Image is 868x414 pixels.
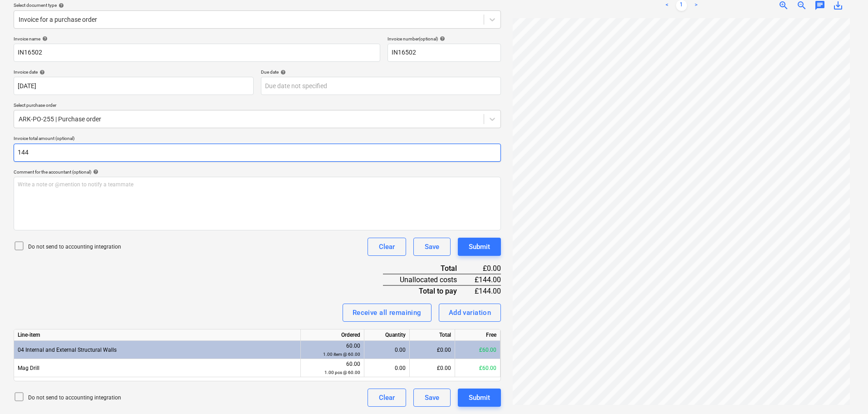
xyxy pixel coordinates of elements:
[368,359,406,377] div: 0.00
[14,329,301,341] div: Line-item
[14,102,501,110] p: Select purchase order
[368,238,406,256] button: Clear
[368,341,406,359] div: 0.00
[387,44,501,62] input: Invoice number
[40,36,48,41] span: help
[413,238,451,256] button: Save
[38,70,45,75] span: help
[458,238,501,256] button: Submit
[455,359,500,377] div: £60.00
[14,44,380,62] input: Invoice name
[323,352,360,357] small: 1.00 item @ 60.00
[261,77,501,95] input: Due date not specified
[410,359,455,377] div: £0.00
[410,341,455,359] div: £0.00
[410,329,455,341] div: Total
[383,274,471,285] div: Unallocated costs
[458,389,501,407] button: Submit
[14,169,501,175] div: Comment for the accountant (optional)
[304,342,360,359] div: 60.00
[455,329,500,341] div: Free
[425,241,439,253] div: Save
[379,241,395,253] div: Clear
[383,285,471,296] div: Total to pay
[471,274,501,285] div: £144.00
[304,360,360,377] div: 60.00
[449,307,491,319] div: Add variation
[368,389,406,407] button: Clear
[14,69,254,75] div: Invoice date
[28,243,121,251] p: Do not send to accounting integration
[14,144,501,162] input: Invoice total amount (optional)
[471,263,501,274] div: £0.00
[471,285,501,296] div: £144.00
[301,329,364,341] div: Ordered
[387,36,501,42] div: Invoice number (optional)
[18,347,117,353] span: 04 Internal and External Structural Walls
[425,392,439,404] div: Save
[279,70,286,75] span: help
[324,370,360,375] small: 1.00 pcs @ 60.00
[413,389,451,407] button: Save
[469,241,490,253] div: Submit
[57,3,64,8] span: help
[439,304,501,322] button: Add variation
[469,392,490,404] div: Submit
[455,341,500,359] div: £60.00
[379,392,395,404] div: Clear
[14,36,380,42] div: Invoice name
[823,370,868,414] iframe: Chat Widget
[91,169,98,175] span: help
[383,263,471,274] div: Total
[343,304,432,322] button: Receive all remaining
[438,36,445,41] span: help
[14,77,254,95] input: Invoice date not specified
[14,2,501,8] div: Select document type
[261,69,501,75] div: Due date
[28,394,121,402] p: Do not send to accounting integration
[14,135,501,143] p: Invoice total amount (optional)
[14,359,301,377] div: Mag Drill
[364,329,410,341] div: Quantity
[353,307,422,319] div: Receive all remaining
